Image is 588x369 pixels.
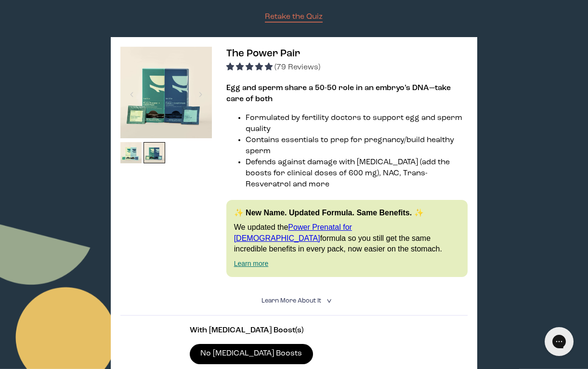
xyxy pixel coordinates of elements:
img: thumbnail image [144,142,165,164]
li: Formulated by fertility doctors to support egg and sperm quality [246,113,468,135]
summary: Learn More About it < [261,296,326,305]
a: Learn more [234,260,269,267]
span: Retake the Quiz [265,13,323,21]
li: Contains essentials to prep for pregnancy/build healthy sperm [246,135,468,157]
label: No [MEDICAL_DATA] Boosts [190,344,313,364]
p: With [MEDICAL_DATA] Boost(s) [190,325,398,336]
img: thumbnail image [120,47,212,138]
a: Power Prenatal for [DEMOGRAPHIC_DATA] [234,223,352,242]
span: (79 Reviews) [274,64,320,71]
span: The Power Pair [226,49,300,59]
span: Learn More About it [261,298,321,304]
li: Defends against damage with [MEDICAL_DATA] (add the boosts for clinical doses of 600 mg), NAC, Tr... [246,157,468,190]
strong: ✨ New Name. Updated Formula. Same Benefits. ✨ [234,209,424,217]
p: We updated the formula so you still get the same incredible benefits in every pack, now easier on... [234,222,460,254]
i: < [324,298,333,303]
iframe: Gorgias live chat messenger [540,324,578,359]
span: 4.92 stars [226,64,274,71]
a: Retake the Quiz [265,12,323,23]
img: thumbnail image [120,142,142,164]
strong: Egg and sperm share a 50-50 role in an embryo’s DNA—take care of both [226,84,451,103]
